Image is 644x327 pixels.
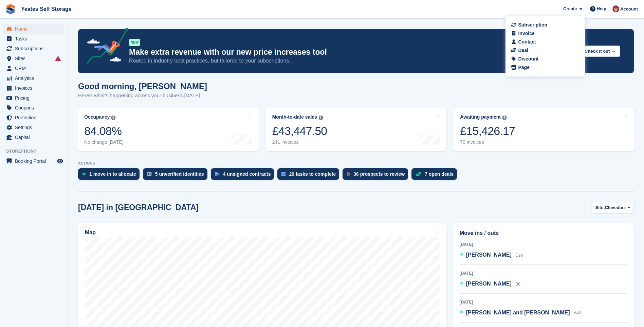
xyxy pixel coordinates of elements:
a: menu [3,44,64,53]
div: Invoice [518,30,534,37]
p: Rooted in industry best practices, but tailored to your subscriptions. [129,57,574,65]
a: menu [3,54,64,63]
div: [DATE] [460,270,627,276]
span: Settings [15,123,56,132]
span: Clevedon [605,204,625,211]
a: [PERSON_NAME] B6 [460,280,520,289]
div: 29 tasks to complete [289,171,336,177]
div: [DATE] [460,299,627,305]
button: Check it out → [580,46,620,57]
a: Occupancy 84.08% No change [DATE] [77,108,259,151]
a: Deal [512,47,579,54]
span: Sites [15,54,56,63]
a: 36 prospects to review [343,168,411,183]
a: Preview store [56,157,64,165]
span: Coupons [15,103,56,113]
a: Invoice [512,30,579,37]
div: 36 prospects to review [353,171,405,177]
span: [PERSON_NAME] [466,252,512,258]
span: Storefront [6,148,68,155]
span: Create [563,5,577,12]
span: Protection [15,113,56,122]
a: menu [3,133,64,142]
a: Page [512,64,579,71]
span: Invoices [15,83,56,93]
a: Awaiting payment £15,426.17 70 invoices [453,108,634,151]
span: Analytics [15,73,56,83]
img: prospect-51fa495bee0391a8d652442698ab0144808aea92771e9ea1ae160a38d050c398.svg [347,172,350,176]
div: 5 unverified identities [155,171,204,177]
div: Page [518,64,529,71]
div: Subscription [518,21,547,29]
span: Capital [15,133,56,142]
p: Make extra revenue with our new price increases tool [129,47,574,57]
a: 7 open deals [411,168,460,183]
a: [PERSON_NAME] and [PERSON_NAME] A46 [460,309,581,317]
div: No change [DATE] [84,139,124,145]
a: menu [3,93,64,103]
a: menu [3,113,64,122]
a: menu [3,83,64,93]
img: verify_identity-adf6edd0f0f0b5bbfe63781bf79b02c33cf7c696d77639b501bdc392416b5a36.svg [147,172,152,176]
div: NEW [129,39,140,46]
a: menu [3,34,64,44]
a: 5 unverified identities [143,168,211,183]
a: Contact [512,38,579,46]
h2: Map [85,229,96,236]
div: Deal [518,47,528,54]
a: 1 move in to allocate [78,168,143,183]
p: Here's what's happening across your business [DATE] [78,92,207,100]
span: [PERSON_NAME] and [PERSON_NAME] [466,310,570,315]
h1: Good morning, [PERSON_NAME] [78,82,207,91]
div: 1 move in to allocate [89,171,136,177]
span: [PERSON_NAME] [466,281,512,287]
a: Month-to-date sales £43,447.50 241 invoices [265,108,447,151]
div: Month-to-date sales [272,114,317,120]
a: [PERSON_NAME] C90 [460,251,523,260]
div: [DATE] [460,241,627,247]
span: Subscriptions [15,44,56,53]
a: menu [3,24,64,34]
a: menu [3,73,64,83]
h2: Move ins / outs [460,229,627,237]
img: price-adjustments-announcement-icon-8257ccfd72463d97f412b2fc003d46551f7dbcb40ab6d574587a9cd5c0d94... [81,28,129,66]
a: menu [3,64,64,73]
span: Home [15,24,56,34]
span: Tasks [15,34,56,44]
span: Account [620,6,638,13]
div: Awaiting payment [460,114,501,120]
a: menu [3,156,64,166]
a: menu [3,123,64,132]
a: 29 tasks to complete [277,168,343,183]
img: icon-info-grey-7440780725fd019a000dd9b08b2336e03edf1995a4989e88bcd33f0948082b44.svg [502,116,507,120]
img: move_ins_to_allocate_icon-fdf77a2bb77ea45bf5b3d319d69a93e2d87916cf1d5bf7949dd705db3b84f3ca.svg [82,172,86,176]
span: CRM [15,64,56,73]
div: £43,447.50 [272,124,327,138]
span: Help [597,5,606,12]
i: Smart entry sync failures have occurred [55,56,61,61]
span: C90 [515,253,523,258]
span: Site: [595,204,605,211]
div: Occupancy [84,114,110,120]
div: 70 invoices [460,139,515,145]
a: Yeates Self Storage [18,3,74,15]
img: task-75834270c22a3079a89374b754ae025e5fb1db73e45f91037f5363f120a921f8.svg [281,172,286,176]
a: menu [3,103,64,113]
img: Wendie Tanner [612,5,619,12]
div: 84.08% [84,124,124,138]
a: Discount [512,55,579,63]
img: stora-icon-8386f47178a22dfd0bd8f6a31ec36ba5ce8667c1dd55bd0f319d3a0aa187defe.svg [5,4,16,14]
div: Discount [518,55,538,63]
span: Booking Portal [15,156,56,166]
span: B6 [515,282,520,287]
a: 4 unsigned contracts [211,168,278,183]
div: Contact [518,38,536,46]
h2: [DATE] in [GEOGRAPHIC_DATA] [78,203,199,212]
span: Pricing [15,93,56,103]
div: 7 open deals [425,171,454,177]
img: contract_signature_icon-13c848040528278c33f63329250d36e43548de30e8caae1d1a13099fd9432cc5.svg [215,172,220,176]
img: icon-info-grey-7440780725fd019a000dd9b08b2336e03edf1995a4989e88bcd33f0948082b44.svg [319,116,323,120]
a: Subscription [512,21,579,29]
p: ACTIONS [78,161,634,166]
div: £15,426.17 [460,124,515,138]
